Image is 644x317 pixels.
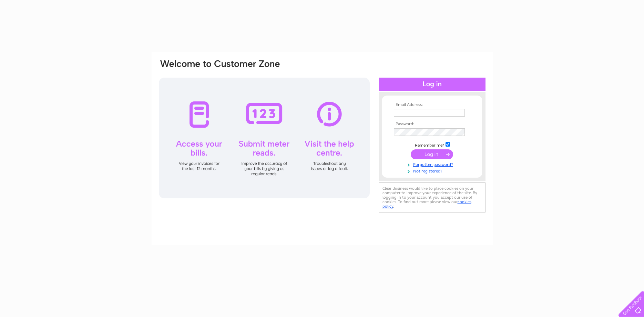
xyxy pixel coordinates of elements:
a: cookies policy [382,199,471,209]
a: Forgotten password? [394,161,472,167]
input: Submit [411,149,453,159]
a: Not registered? [394,167,472,174]
th: Email Address: [392,102,472,107]
div: Clear Business would like to place cookies on your computer to improve your experience of the sit... [379,182,485,212]
th: Password: [392,122,472,127]
td: Remember me? [392,141,472,148]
